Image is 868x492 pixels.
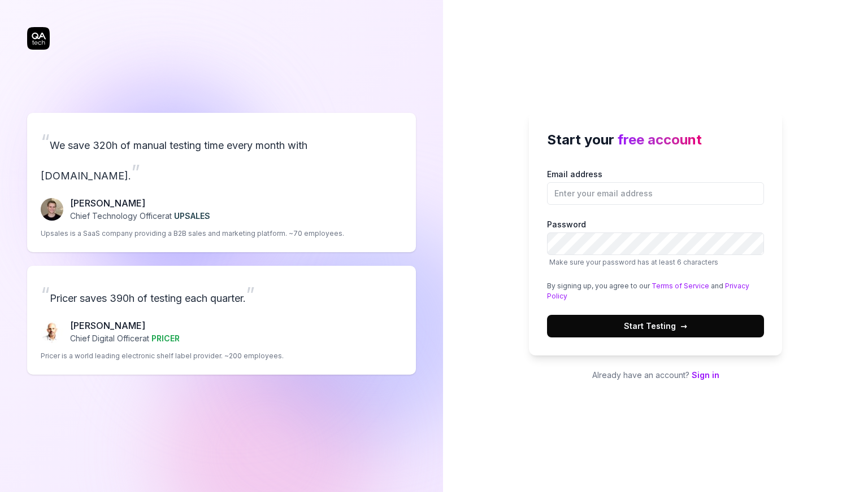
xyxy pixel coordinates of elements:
a: Sign in [692,370,719,380]
p: Already have an account? [529,369,782,381]
span: → [680,320,687,332]
p: Pricer saves 390h of testing each quarter. [41,279,402,310]
span: Start Testing [624,320,687,332]
span: free account [618,131,702,148]
h2: Start your [547,130,764,150]
a: “We save 320h of manual testing time every month with [DOMAIN_NAME].”Fredrik Seidl[PERSON_NAME]Ch... [27,113,416,252]
p: Upsales is a SaaS company providing a B2B sales and marketing platform. ~70 employees. [41,229,344,239]
p: Chief Digital Officer at [70,332,180,344]
span: ” [246,282,255,307]
p: [PERSON_NAME] [70,196,210,210]
p: [PERSON_NAME] [70,319,180,332]
a: “Pricer saves 390h of testing each quarter.”Chris Chalkitis[PERSON_NAME]Chief Digital Officerat P... [27,266,416,375]
label: Password [547,218,764,267]
span: ” [131,160,140,184]
input: PasswordMake sure your password has at least 6 characters [547,232,764,255]
div: By signing up, you agree to our and [547,281,764,301]
button: Start Testing→ [547,315,764,337]
p: Chief Technology Officer at [70,210,210,222]
input: Email address [547,182,764,205]
img: Chris Chalkitis [41,320,63,343]
p: We save 320h of manual testing time every month with [DOMAIN_NAME]. [41,126,402,187]
span: UPSALES [174,211,210,221]
a: Privacy Policy [547,282,749,300]
p: Pricer is a world leading electronic shelf label provider. ~200 employees. [41,351,284,361]
span: “ [41,282,50,307]
img: Fredrik Seidl [41,198,63,221]
span: Make sure your password has at least 6 characters [549,258,718,266]
label: Email address [547,168,764,205]
span: “ [41,129,50,154]
a: Terms of Service [652,282,709,290]
span: PRICER [151,333,180,343]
